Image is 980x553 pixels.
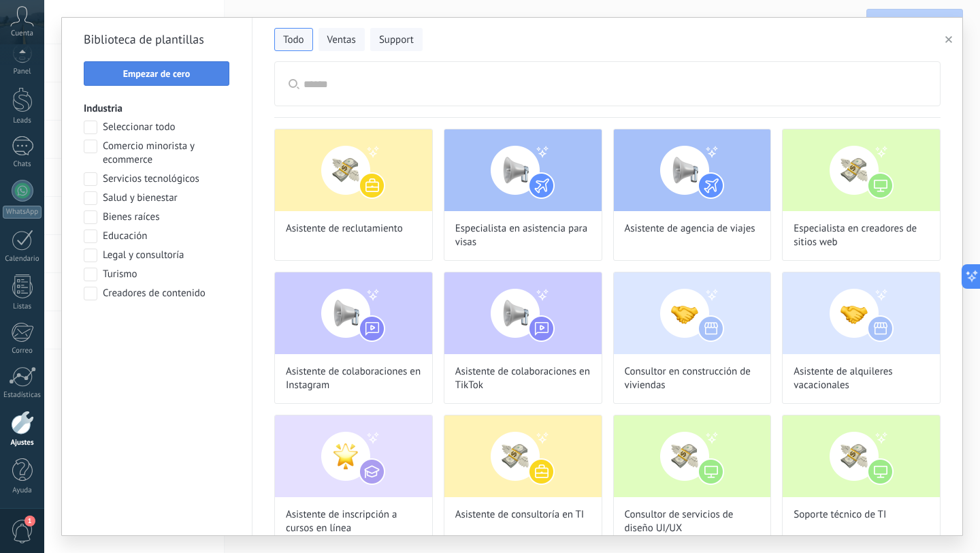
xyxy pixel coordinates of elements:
[286,365,421,392] span: Asistente de colaboraciones en Instagram
[455,365,591,392] span: Asistente de colaboraciones en TikTok
[455,222,591,249] span: Especialista en asistencia para visas
[3,391,42,400] div: Estadísticas
[625,365,760,392] span: Consultor en construcción de viviendas
[327,33,356,47] span: Ventas
[103,249,184,262] span: Legal y consultoría
[103,172,199,186] span: Servicios tecnológicos
[24,516,35,526] span: 1
[3,439,42,447] div: Ajustes
[103,210,159,224] span: Bienes raíces
[794,508,886,522] span: Soporte técnico de TI
[3,486,42,495] div: Ayuda
[614,129,771,211] img: Asistente de agencia de viajes
[283,33,304,47] span: Todo
[103,121,176,134] span: Seleccionar todo
[3,255,42,264] div: Calendario
[275,272,432,354] img: Asistente de colaboraciones en Instagram
[614,415,771,497] img: Consultor de servicios de diseño UI/UX
[286,508,421,535] span: Asistente de inscripción a cursos en línea
[444,415,602,497] img: Asistente de consultoría en TI
[3,302,42,311] div: Listas
[275,415,432,497] img: Asistente de inscripción a cursos en línea
[783,272,940,354] img: Asistente de alquileres vacacionales
[11,29,33,38] span: Cuenta
[3,67,42,76] div: Panel
[103,287,206,300] span: Creadores de contenido
[274,28,313,51] button: Todo
[455,508,584,522] span: Asistente de consultoría en TI
[625,222,755,236] span: Asistente de agencia de viajes
[318,28,365,51] button: Ventas
[84,61,229,86] button: Empezar de cero
[3,160,42,169] div: Chats
[84,29,230,50] h2: Biblioteca de plantillas
[275,129,432,211] img: Asistente de reclutamiento
[103,268,137,281] span: Turismo
[625,508,760,535] span: Consultor de servicios de diseño UI/UX
[444,272,602,354] img: Asistente de colaboraciones en TikTok
[103,230,147,243] span: Educación
[3,116,42,125] div: Leads
[379,33,414,47] span: Support
[103,191,178,205] span: Salud y bienestar
[370,28,423,51] button: Support
[84,102,230,115] h3: Industria
[286,222,403,236] span: Asistente de reclutamiento
[794,365,929,392] span: Asistente de alquileres vacacionales
[614,272,771,354] img: Consultor en construcción de viviendas
[794,222,929,249] span: Especialista en creadores de sitios web
[3,347,42,355] div: Correo
[103,140,230,167] span: Comercio minorista y ecommerce
[3,206,42,219] div: WhatsApp
[783,415,940,497] img: Soporte técnico de TI
[123,69,191,78] span: Empezar de cero
[444,129,602,211] img: Especialista en asistencia para visas
[783,129,940,211] img: Especialista en creadores de sitios web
